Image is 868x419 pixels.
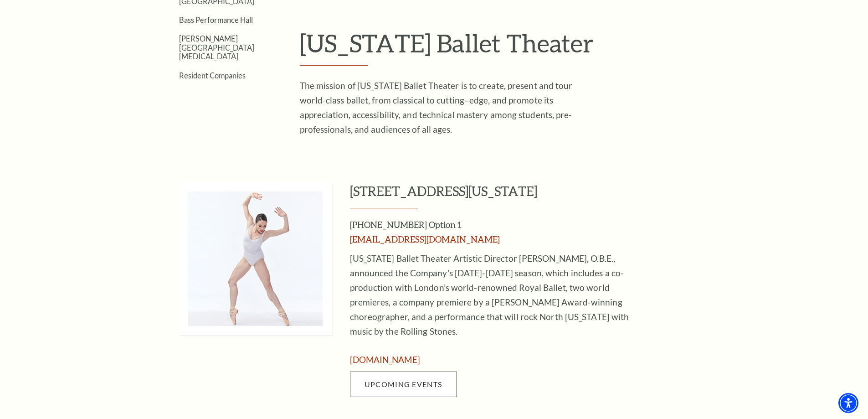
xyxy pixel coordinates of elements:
[300,78,596,137] p: The mission of [US_STATE] Ballet Theater is to create, present and tour world-class ballet, from ...
[350,217,646,247] h3: [PHONE_NUMBER] Option 1
[179,34,254,61] a: [PERSON_NAME][GEOGRAPHIC_DATA][MEDICAL_DATA]
[300,28,717,66] h1: [US_STATE] Ballet Theater
[365,380,442,388] span: Upcoming Events
[350,251,646,339] p: [US_STATE] Ballet Theater Artistic Director [PERSON_NAME], O.B.E., announced the Company’s [DATE]...
[350,372,457,397] a: Upcoming Events
[350,182,717,208] h3: [STREET_ADDRESS][US_STATE]
[838,393,858,413] div: Accessibility Menu
[179,16,253,24] a: Bass Performance Hall
[179,71,246,80] a: Resident Companies
[350,354,420,365] a: www.texasballettheater.org - open in a new tab
[179,182,332,335] img: 1540 Mall Circle, Fort Worth, Texas 76116
[350,234,500,244] a: [EMAIL_ADDRESS][DOMAIN_NAME]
